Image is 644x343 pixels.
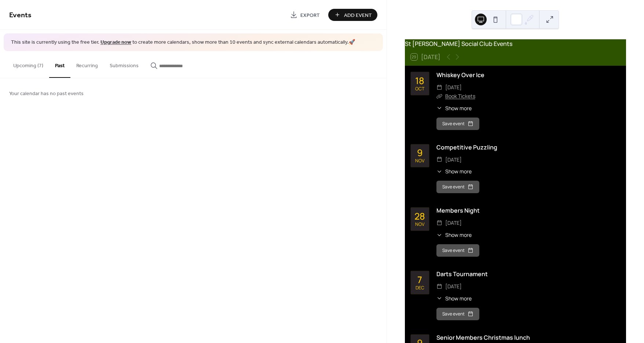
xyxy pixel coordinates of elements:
span: Show more [445,167,472,175]
div: Competitive Puzzling [436,143,620,152]
div: ​ [436,83,442,92]
span: This site is currently using the free tier. to create more calendars, show more than 10 events an... [11,39,355,46]
div: 7 [417,275,422,284]
button: ​Show more [436,167,472,175]
div: ​ [436,231,442,239]
span: [DATE] [445,83,462,92]
div: ​ [436,219,442,227]
div: Members Night [436,206,620,215]
div: ​ [436,295,442,302]
button: Save event [436,244,479,257]
span: Show more [445,295,472,302]
div: ​ [436,104,442,112]
div: Oct [415,87,424,91]
div: Dec [416,286,424,290]
div: 18 [415,76,424,85]
span: [DATE] [445,155,462,164]
span: Your calendar has no past events [9,90,84,97]
button: Submissions [104,51,144,77]
div: 9 [417,148,423,157]
a: Export [285,9,325,21]
button: ​Show more [436,295,472,302]
button: Add Event [328,9,377,21]
button: Save event [436,118,479,130]
button: ​Show more [436,104,472,112]
div: 28 [414,212,425,221]
div: Senior Members Christmas lunch [436,333,620,342]
div: Nov [415,159,425,163]
span: Events [9,8,32,22]
button: ​Show more [436,231,472,239]
div: Darts Tournament [436,270,620,278]
span: [DATE] [445,282,462,291]
div: Nov [415,222,425,227]
button: Recurring [70,51,104,77]
a: Book Tickets [445,93,475,100]
div: St [PERSON_NAME] Social Club Events [405,39,626,48]
button: Save event [436,308,479,320]
div: ​ [436,167,442,175]
span: [DATE] [445,219,462,227]
div: ​ [436,282,442,291]
div: ​ [436,92,442,101]
div: ​ [436,155,442,164]
a: Upgrade now [100,37,131,47]
span: Show more [445,231,472,239]
button: Upcoming (7) [7,51,49,77]
span: Export [300,11,320,19]
span: Show more [445,104,472,112]
button: Past [49,51,70,78]
span: Add Event [344,11,372,19]
a: Whiskey Over Ice [436,71,484,79]
button: Save event [436,181,479,193]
